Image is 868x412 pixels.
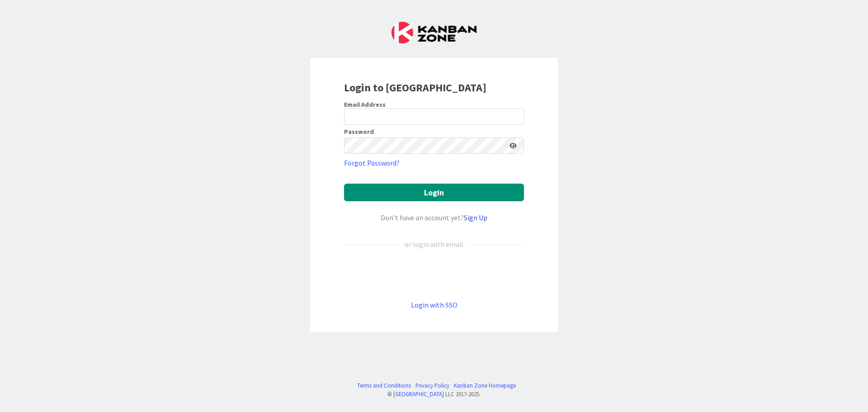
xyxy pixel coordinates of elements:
[393,390,444,398] a: [GEOGRAPHIC_DATA]
[344,100,386,109] label: Email Address
[344,81,486,95] b: Login to [GEOGRAPHIC_DATA]
[415,381,449,390] a: Privacy Policy
[344,128,374,135] label: Password
[392,22,476,43] img: Kanban Zone
[344,212,524,223] div: Don’t have an account yet?
[464,213,487,222] a: Sign Up
[353,390,516,398] div: © LLC 2017- 2025 .
[402,239,466,250] div: or login with email
[344,184,524,201] button: Login
[454,381,516,390] a: Kanban Zone Homepage
[340,265,528,284] iframe: Sign in with Google Button
[344,157,400,168] a: Forgot Password?
[411,300,458,309] a: Login with SSO
[357,381,411,390] a: Terms and Conditions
